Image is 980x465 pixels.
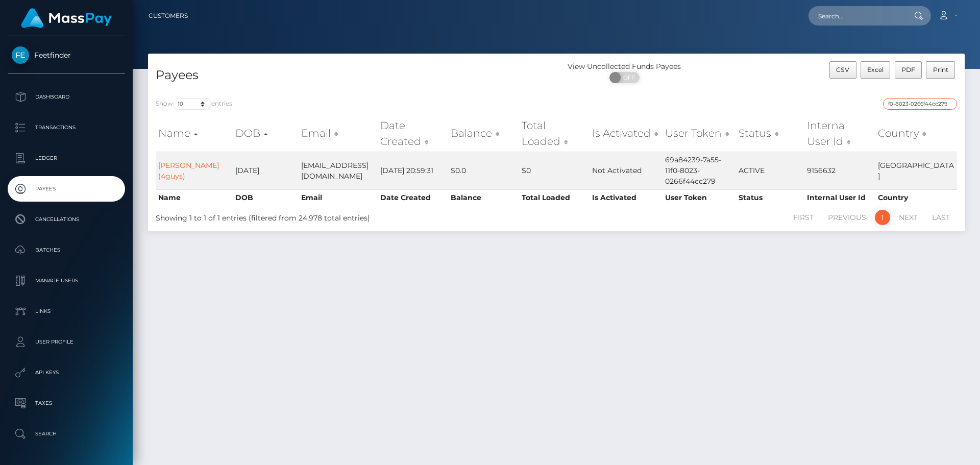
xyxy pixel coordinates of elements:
th: Total Loaded: activate to sort column ascending [519,115,590,152]
a: [PERSON_NAME] (4guys) [158,161,219,181]
th: Internal User Id [804,189,875,206]
th: DOB: activate to sort column descending [233,115,299,152]
a: Batches [8,237,125,263]
th: Country: activate to sort column ascending [875,115,957,152]
p: Transactions [12,120,121,135]
p: Dashboard [12,89,121,105]
a: Taxes [8,390,125,416]
a: Manage Users [8,268,125,293]
p: Search [12,426,121,442]
a: Search [8,421,125,447]
input: Search... [808,6,904,26]
input: Search transactions [883,98,957,110]
td: 69a84239-7a55-11f0-8023-0266f44cc279 [663,152,737,189]
a: 1 [875,210,890,225]
th: Date Created: activate to sort column ascending [378,115,449,152]
td: $0 [519,152,590,189]
a: Payees [8,176,125,202]
th: Email: activate to sort column ascending [299,115,378,152]
th: Is Activated: activate to sort column ascending [590,115,663,152]
th: Date Created [378,189,449,206]
th: Email [299,189,378,206]
p: Payees [12,181,121,197]
td: $0.0 [448,152,519,189]
a: Ledger [8,145,125,171]
img: MassPay Logo [21,8,112,28]
select: Showentries [173,98,211,110]
th: Balance: activate to sort column ascending [448,115,519,152]
td: [GEOGRAPHIC_DATA] [875,152,957,189]
span: OFF [615,72,641,83]
th: User Token [663,189,737,206]
p: Links [12,304,121,319]
span: CSV [836,66,849,74]
a: Dashboard [8,84,125,110]
a: Transactions [8,115,125,140]
td: ACTIVE [736,152,804,189]
p: User Profile [12,334,121,350]
p: Taxes [12,396,121,411]
p: API Keys [12,365,121,380]
div: Showing 1 to 1 of 1 entries (filtered from 24,978 total entries) [156,209,481,224]
a: User Profile [8,329,125,355]
a: Customers [149,5,188,27]
th: Country [875,189,957,206]
th: Status [736,189,804,206]
th: Is Activated [590,189,663,206]
td: 9156632 [804,152,875,189]
p: Cancellations [12,212,121,227]
th: User Token: activate to sort column ascending [663,115,737,152]
span: PDF [901,66,915,74]
th: Name [156,189,233,206]
button: Print [926,61,955,79]
th: Total Loaded [519,189,590,206]
button: Excel [861,61,891,79]
td: [DATE] [233,152,299,189]
label: Show entries [156,98,232,110]
p: Batches [12,242,121,258]
a: Cancellations [8,207,125,232]
td: [EMAIL_ADDRESS][DOMAIN_NAME] [299,152,378,189]
button: PDF [895,61,922,79]
img: Feetfinder [12,46,29,64]
td: Not Activated [590,152,663,189]
span: Print [933,66,948,74]
h4: Payees [156,66,549,84]
th: DOB [233,189,299,206]
th: Balance [448,189,519,206]
a: Links [8,299,125,324]
p: Manage Users [12,273,121,288]
button: CSV [829,61,856,79]
span: Feetfinder [8,51,125,60]
td: [DATE] 20:59:31 [378,152,449,189]
p: Ledger [12,151,121,166]
th: Name: activate to sort column ascending [156,115,233,152]
th: Internal User Id: activate to sort column ascending [804,115,875,152]
span: Excel [867,66,884,74]
a: API Keys [8,360,125,385]
div: View Uncollected Funds Payees [556,61,693,72]
th: Status: activate to sort column ascending [736,115,804,152]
